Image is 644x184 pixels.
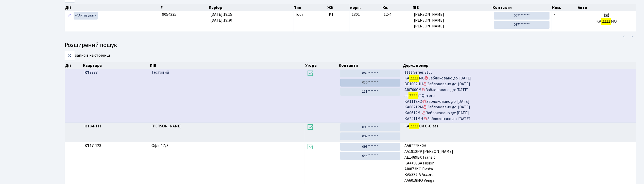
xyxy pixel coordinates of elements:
mark: 2222 [601,18,611,25]
th: ПІБ [149,62,305,69]
span: [PERSON_NAME] [151,123,182,129]
a: Редагувати [67,12,73,20]
th: корп. [350,4,382,11]
th: Угода [305,62,338,69]
span: 9054235 [162,12,176,17]
th: Дії [65,62,82,69]
span: - [554,12,555,17]
th: Контакти [338,62,402,69]
span: КА СМ G-Class [404,123,634,129]
span: 17-128 [84,143,147,149]
mark: 2222 [409,123,419,130]
th: ПІБ [412,4,492,11]
b: КТ [84,70,90,75]
span: 1301 [352,12,360,17]
select: записів на сторінці [65,51,75,60]
h5: KA MO [579,19,634,24]
span: 7777 [84,70,147,75]
a: Активувати [74,12,98,20]
label: записів на сторінці [65,51,110,60]
th: ЖК [327,4,350,11]
span: [PERSON_NAME] [PERSON_NAME] [PERSON_NAME] [414,12,490,29]
th: Тип [294,4,327,11]
span: 4-111 [84,123,147,129]
th: Квартира [82,62,150,69]
th: Держ. номер [402,62,636,69]
span: Офіс 17/3 [151,143,168,148]
span: Тестовий [151,70,169,75]
th: Період [209,4,294,11]
span: 1111 Series 3100 KA MC Заблоковано до: [DATE] BE1002HH Заблоковано до: [DATE] АІ0700СМ Заблокован... [404,70,634,120]
span: [DATE] 18:15 [DATE] 19:30 [210,12,232,23]
span: КТ [329,12,348,18]
th: Кв. [382,4,412,11]
span: 12-4 [384,12,410,18]
b: КТ3 [84,123,92,129]
th: # [160,4,208,11]
th: Дії [65,4,160,11]
th: Контакти [492,4,552,11]
span: Гості [296,12,304,18]
th: Ком. [552,4,577,11]
b: КТ [84,143,90,148]
h4: Розширений пошук [65,42,636,49]
mark: 2222 [409,75,419,82]
mark: 2222 [409,92,418,99]
th: Авто [577,4,636,11]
